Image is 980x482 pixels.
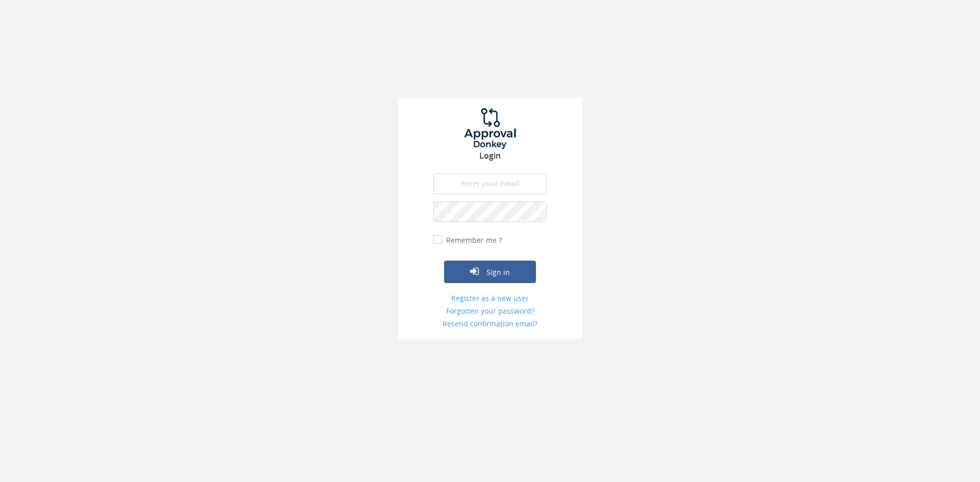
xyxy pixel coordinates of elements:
[398,151,582,161] h3: Login
[444,235,502,245] label: Remember me ?
[433,306,547,316] a: Forgotten your password?
[452,108,528,149] img: logo.png
[433,173,547,194] input: Enter your Email
[433,293,547,303] a: Register as a new user
[433,319,547,329] a: Resend confirmation email?
[444,261,536,283] button: Sign in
